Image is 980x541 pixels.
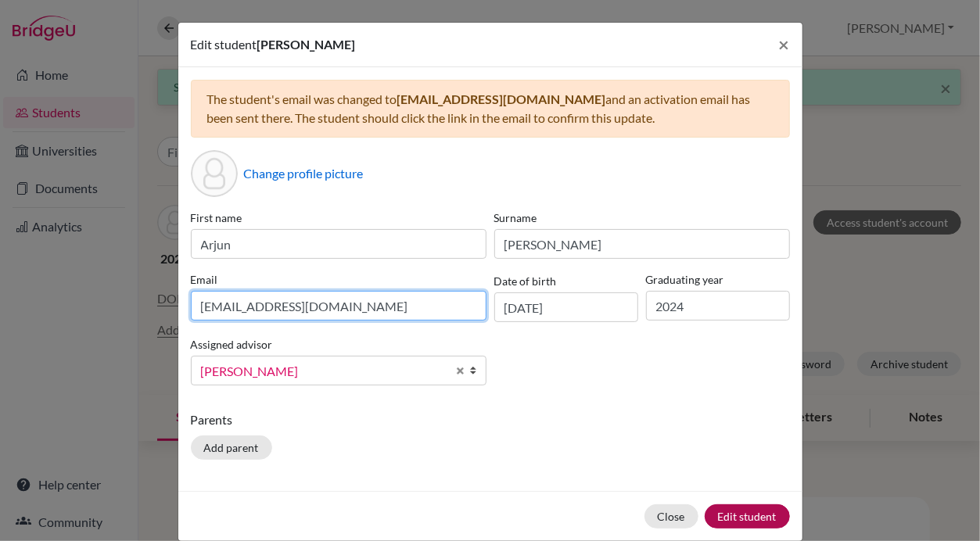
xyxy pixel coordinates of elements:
span: [EMAIL_ADDRESS][DOMAIN_NAME] [397,91,606,106]
label: Surname [494,210,790,226]
button: Edit student [705,504,790,528]
button: Close [766,23,802,66]
span: [PERSON_NAME] [201,361,447,382]
label: Email [191,271,486,288]
label: Assigned advisor [191,336,273,353]
label: Date of birth [494,273,557,289]
input: dd/mm/yyyy [494,292,638,322]
span: × [779,33,790,56]
span: [PERSON_NAME] [257,37,356,52]
button: Add parent [191,435,272,460]
label: First name [191,210,486,226]
div: Profile picture [191,150,238,197]
p: Parents [191,410,790,429]
button: Close [644,504,698,528]
label: Graduating year [646,271,790,288]
span: Edit student [191,37,257,52]
div: The student's email was changed to and an activation email has been sent there. The student shoul... [191,80,790,138]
